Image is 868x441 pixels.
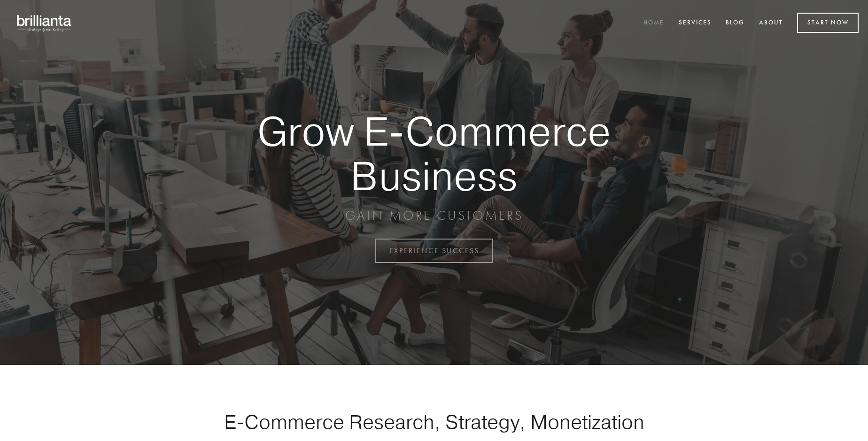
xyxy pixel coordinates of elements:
img: brillianta - research, strategy, marketing [9,9,80,37]
a: EXPERIENCE SUCCESS [375,239,493,263]
p: GAIN MORE CUSTOMERS [225,207,643,224]
a: About [753,15,789,31]
a: Home [637,15,670,31]
a: Blog [720,15,751,31]
a: Services [673,15,718,31]
h1: E-Commerce Research, Strategy, Monetization [194,410,674,433]
strong: Grow E-Commerce Business [225,109,643,198]
a: Start Now [797,13,859,33]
